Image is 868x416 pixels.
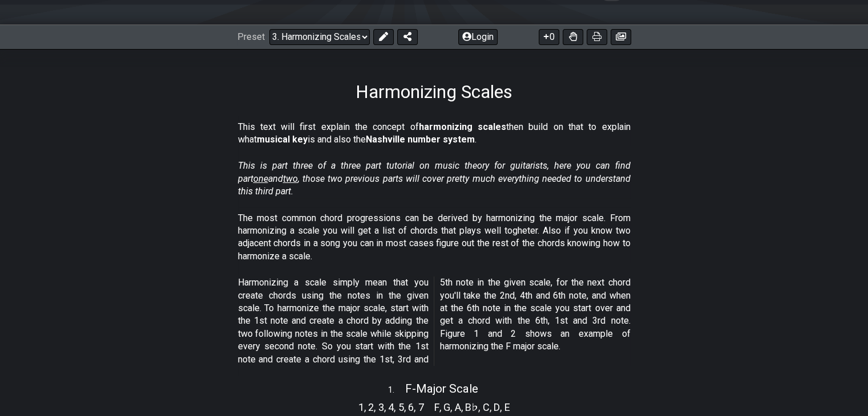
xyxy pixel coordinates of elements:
button: Edit Preset [373,29,394,45]
span: , [450,399,455,415]
span: one [253,173,268,184]
span: D [494,399,500,415]
span: 7 [418,399,424,415]
span: , [364,399,369,415]
span: F [434,399,439,415]
span: F - Major Scale [405,382,478,395]
p: The most common chord progressions can be derived by harmonizing the major scale. From harmonizin... [238,212,631,263]
button: Create image [611,29,631,45]
span: , [384,399,389,415]
span: , [490,399,494,415]
span: 5 [398,399,404,415]
button: Login [458,29,498,45]
span: , [439,399,444,415]
h1: Harmonizing Scales [356,81,512,103]
span: , [478,399,483,415]
span: 4 [388,399,394,415]
button: Print [587,29,607,45]
strong: Nashville number system [366,134,475,145]
span: G [443,399,450,415]
strong: harmonizing scales [419,121,506,132]
button: Share Preset [397,29,418,45]
span: 1 [358,399,364,415]
span: C [483,399,490,415]
span: , [500,399,504,415]
span: , [461,399,466,415]
span: A [455,399,461,415]
span: , [374,399,378,415]
span: Preset [237,31,265,42]
em: This is part three of a three part tutorial on music theory for guitarists, here you can find par... [238,160,631,197]
span: E [504,399,510,415]
span: B♭ [465,399,478,415]
button: Toggle Dexterity for all fretkits [563,29,583,45]
span: 3 [378,399,384,415]
section: Scale pitch classes [429,397,515,415]
p: This text will first explain the concept of then build on that to explain what is and also the . [238,121,631,146]
p: Harmonizing a scale simply mean that you create chords using the notes in the given scale. To har... [238,276,631,366]
section: Scale pitch classes [353,397,429,415]
span: 2 [368,399,374,415]
span: , [394,399,398,415]
button: 0 [539,29,559,45]
span: , [414,399,418,415]
strong: musical key [257,134,308,145]
span: , [404,399,409,415]
span: 6 [408,399,414,415]
span: two [283,173,298,184]
span: 1 . [388,384,405,397]
select: Preset [269,29,370,45]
